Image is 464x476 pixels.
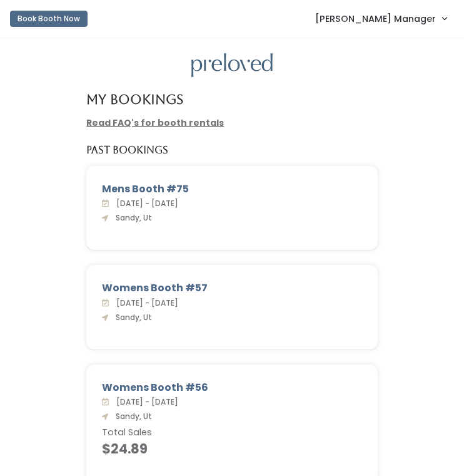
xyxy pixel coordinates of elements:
[10,11,88,27] button: Book Booth Now
[315,12,436,26] span: [PERSON_NAME] Manager
[111,297,178,308] span: [DATE] - [DATE]
[86,116,224,129] a: Read FAQ's for booth rentals
[111,312,152,323] span: Sandy, Ut
[303,5,459,32] a: [PERSON_NAME] Manager
[191,53,273,78] img: preloved logo
[111,198,178,209] span: [DATE] - [DATE]
[102,428,361,438] h6: Total Sales
[86,145,168,156] h5: Past Bookings
[111,411,152,422] span: Sandy, Ut
[102,182,361,197] div: Mens Booth #75
[10,5,88,33] a: Book Booth Now
[102,281,361,296] div: Womens Booth #57
[102,380,361,395] div: Womens Booth #56
[111,212,152,223] span: Sandy, Ut
[86,92,183,106] h4: My Bookings
[102,442,361,456] h4: $24.89
[111,396,178,407] span: [DATE] - [DATE]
